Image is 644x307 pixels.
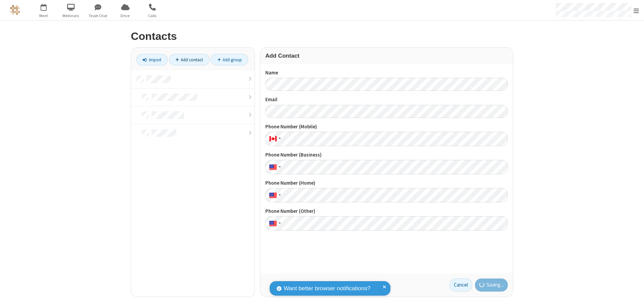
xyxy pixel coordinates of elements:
[265,188,283,202] div: United States: + 1
[265,96,508,104] label: Email
[487,281,503,289] span: Saving...
[31,13,56,19] span: Meet
[265,69,508,77] label: Name
[113,13,138,19] span: Drive
[211,54,248,65] a: Add group
[265,123,508,131] label: Phone Number (Mobile)
[140,13,165,19] span: Calls
[284,284,370,293] span: Want better browser notifications?
[265,151,508,159] label: Phone Number (Business)
[169,54,210,65] a: Add contact
[449,279,472,292] a: Cancel
[265,132,283,146] div: Canada: + 1
[265,179,508,187] label: Phone Number (Home)
[10,5,20,15] img: QA Selenium DO NOT DELETE OR CHANGE
[475,279,508,292] button: Saving...
[136,54,168,65] a: Import
[86,13,111,19] span: Team Chat
[131,30,513,42] h2: Contacts
[265,207,508,215] label: Phone Number (Other)
[265,53,508,59] h3: Add Contact
[58,13,84,19] span: Webinars
[265,160,283,174] div: United States: + 1
[265,216,283,231] div: United States: + 1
